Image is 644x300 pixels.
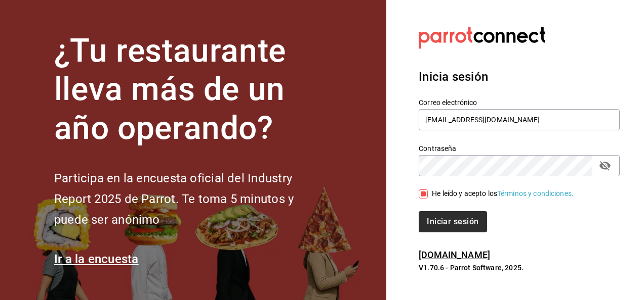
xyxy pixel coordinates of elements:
[419,249,490,260] a: [DOMAIN_NAME]
[419,109,620,130] input: Ingresa tu correo electrónico
[419,211,487,232] button: Iniciar sesión
[596,157,614,174] button: passwordField
[419,98,620,106] label: Correo electrónico
[419,263,620,273] p: V1.70.6 - Parrot Software, 2025.
[432,188,574,199] div: He leído y acepto los
[419,144,620,152] label: Contraseña
[419,68,620,86] h3: Inicia sesión
[497,189,574,197] a: Términos y condiciones.
[54,168,328,230] h2: Participa en la encuesta oficial del Industry Report 2025 de Parrot. Te toma 5 minutos y puede se...
[54,32,328,148] h1: ¿Tu restaurante lleva más de un año operando?
[54,252,139,266] a: Ir a la encuesta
